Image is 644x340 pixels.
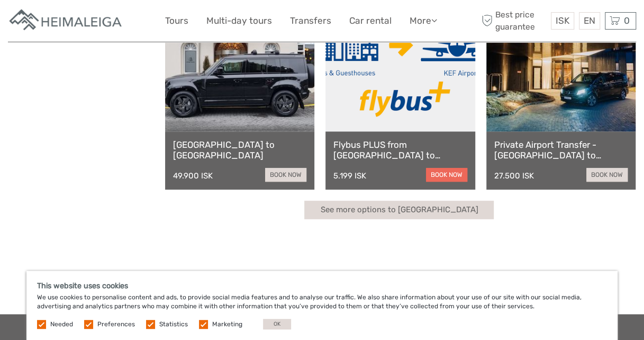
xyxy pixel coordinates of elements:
[586,168,628,182] a: book now
[333,139,467,161] a: Flybus PLUS from [GEOGRAPHIC_DATA] to [GEOGRAPHIC_DATA]
[494,171,534,181] div: 27.500 ISK
[290,13,331,29] a: Transfers
[333,171,366,181] div: 5.199 ISK
[206,13,272,29] a: Multi-day tours
[37,281,607,290] h5: This website uses cookies
[173,139,306,161] a: [GEOGRAPHIC_DATA] to [GEOGRAPHIC_DATA]
[426,168,467,182] a: book now
[494,139,628,161] a: Private Airport Transfer - [GEOGRAPHIC_DATA] to [GEOGRAPHIC_DATA]
[159,320,188,329] label: Statistics
[97,320,135,329] label: Preferences
[349,13,392,29] a: Car rental
[556,15,569,26] span: ISK
[26,271,618,340] div: We use cookies to personalise content and ads, to provide social media features and to analyse ou...
[165,13,188,29] a: Tours
[263,319,291,329] button: OK
[15,18,120,27] p: We're away right now. Please check back later!
[579,12,600,30] div: EN
[304,201,494,219] a: See more options to [GEOGRAPHIC_DATA]
[479,9,548,32] span: Best price guarantee
[173,171,213,181] div: 49.900 ISK
[265,168,306,182] a: book now
[410,13,437,29] a: More
[8,8,124,34] img: Apartments in Reykjavik
[622,15,631,26] span: 0
[122,16,134,29] button: Open LiveChat chat widget
[212,320,242,329] label: Marketing
[50,320,73,329] label: Needed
